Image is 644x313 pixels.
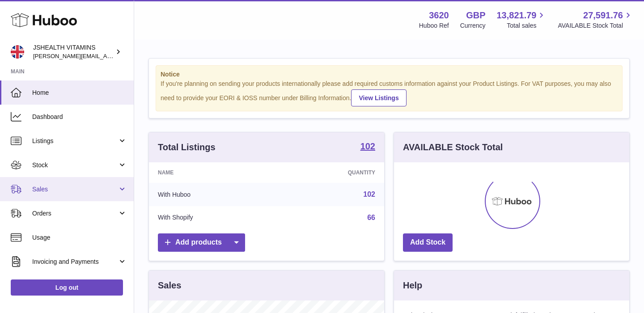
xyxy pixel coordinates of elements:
[496,9,536,21] span: 13,821.79
[32,137,118,145] span: Listings
[11,279,123,296] a: Log out
[558,21,633,30] span: AVAILABLE Stock Total
[466,9,485,21] strong: GBP
[276,162,384,183] th: Quantity
[32,113,127,121] span: Dashboard
[583,9,623,21] span: 27,591.76
[360,142,375,151] strong: 102
[419,21,449,30] div: Huboo Ref
[367,214,375,221] a: 66
[32,185,118,194] span: Sales
[32,161,118,169] span: Stock
[363,190,375,198] a: 102
[360,142,375,152] a: 102
[158,141,216,153] h3: Total Listings
[507,21,547,30] span: Total sales
[496,9,547,30] a: 13,821.79 Total sales
[351,89,406,106] a: View Listings
[158,279,181,292] h3: Sales
[403,279,422,292] h3: Help
[158,233,245,252] a: Add products
[32,233,127,242] span: Usage
[33,43,114,60] div: JSHEALTH VITAMINS
[403,141,503,153] h3: AVAILABLE Stock Total
[149,206,276,229] td: With Shopify
[32,258,118,266] span: Invoicing and Payments
[161,80,618,106] div: If you're planning on sending your products internationally please add required customs informati...
[32,89,127,97] span: Home
[161,70,618,79] strong: Notice
[11,45,24,59] img: francesca@jshealthvitamins.com
[429,9,449,21] strong: 3620
[149,183,276,206] td: With Huboo
[149,162,276,183] th: Name
[33,52,179,59] span: [PERSON_NAME][EMAIL_ADDRESS][DOMAIN_NAME]
[32,209,118,218] span: Orders
[558,9,633,30] a: 27,591.76 AVAILABLE Stock Total
[403,233,453,252] a: Add Stock
[460,21,486,30] div: Currency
